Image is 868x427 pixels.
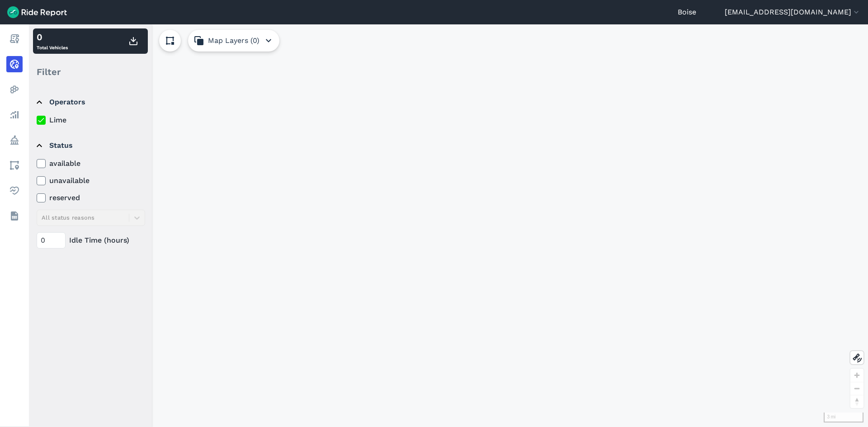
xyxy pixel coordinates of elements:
[37,115,145,126] label: Lime
[37,175,145,186] label: unavailable
[37,89,144,115] summary: Operators
[188,30,279,52] button: Map Layers (0)
[6,157,23,174] a: Areas
[6,31,23,47] a: Report
[6,208,23,224] a: Datasets
[6,132,23,148] a: Policy
[37,133,144,158] summary: Status
[6,56,23,72] a: Realtime
[37,30,68,52] div: Total Vehicles
[678,7,696,18] a: Boise
[37,192,145,203] label: reserved
[29,24,868,427] div: loading
[6,81,23,98] a: Heatmaps
[6,107,23,123] a: Analyze
[725,7,861,18] button: [EMAIL_ADDRESS][DOMAIN_NAME]
[37,158,145,169] label: available
[37,232,145,249] div: Idle Time (hours)
[33,58,148,86] div: Filter
[6,183,23,199] a: Health
[7,6,67,18] img: Ride Report
[37,30,68,44] div: 0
